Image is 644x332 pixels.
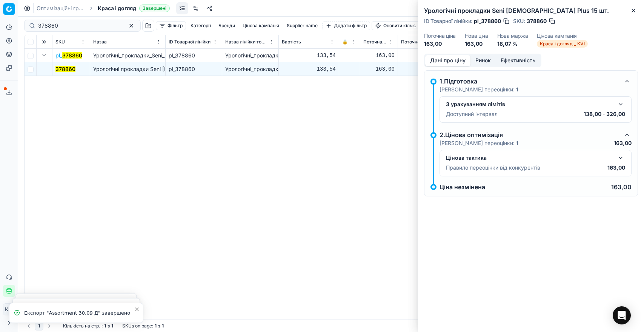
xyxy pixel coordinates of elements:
span: 378860 [527,17,547,25]
button: Close toast [132,305,141,314]
strong: 1 [155,323,157,329]
span: Урологічні прокладки Seni [DEMOGRAPHIC_DATA] Рlus 15 шт. [93,66,249,72]
strong: 1 [104,323,106,329]
strong: з [158,323,160,329]
dt: Цінова кампанія [537,33,588,39]
div: Open Intercom Messenger [613,306,631,324]
span: Завершені [139,5,170,12]
button: 1 [35,321,43,330]
nav: breadcrumb [37,5,170,12]
span: ID Товарної лінійки : [424,19,472,24]
nav: pagination [24,321,54,330]
strong: 1 [516,140,518,146]
p: 163,00 [611,184,632,190]
button: Go to next page [45,321,54,330]
p: Ціна незмінена [440,184,485,190]
button: Expand all [40,37,49,46]
span: SKU [55,39,65,45]
strong: 1 [162,323,164,329]
div: pl_378860 [169,52,219,59]
button: Додати фільтр [322,21,370,30]
div: pl_378860 [169,65,219,73]
button: КM [3,303,15,315]
dd: 163,00 [424,40,456,48]
span: Поточна промо ціна [401,39,444,45]
mark: 378860 [62,52,82,59]
span: Краса і доглядЗавершені [98,5,170,12]
button: Supplier name [284,21,321,30]
span: Вартість [282,39,301,45]
p: [PERSON_NAME] переоцінки: [440,86,518,93]
button: Дані про ціну [425,55,470,66]
strong: з [108,323,110,329]
mark: 378860 [55,66,75,72]
button: Оновити кільк. [372,21,420,30]
span: pl_378860 [474,17,501,25]
h2: Урологічні прокладки Seni [DEMOGRAPHIC_DATA] Рlus 15 шт. [424,6,638,15]
span: SKUs on page : [122,323,153,329]
strong: 1 [111,323,113,329]
span: Кількість на стр. [63,323,100,329]
button: Цінова кампанія [240,21,282,30]
span: Назва [93,39,107,45]
div: 133,54 [282,52,336,59]
button: Ефективність [496,55,540,66]
span: SKU : [513,19,525,24]
button: 378860 [55,65,75,73]
div: 163,00 [363,65,395,73]
p: Доступний інтервал [446,110,498,118]
button: Фільтр [156,21,186,30]
span: Краса і догляд _ KVI [537,40,588,48]
div: 163,00 [363,52,395,59]
dd: 163,00 [465,40,488,48]
div: Цінова тактика [446,154,613,162]
p: 163,00 [607,164,625,171]
div: З урахуванням лімітів [446,100,613,108]
span: Назва лінійки товарів [225,39,268,45]
button: Go to previous page [24,321,33,330]
button: Бренди [215,21,238,30]
div: Експорт "Assortment 30.09 Д" завершено [24,309,134,317]
div: Урологічні_прокладки_Seni_[DEMOGRAPHIC_DATA]_Рlus_15_шт. [225,52,275,59]
p: 163,00 [614,139,632,147]
button: Expand [40,51,49,60]
dt: Нова маржа [497,33,528,39]
div: 1.Підготовка [440,77,619,86]
a: Оптимізаційні групи [37,5,85,12]
button: pl_378860 [55,52,82,59]
div: 163,00 [401,52,451,59]
span: Урологічні_прокладки_Seni_[DEMOGRAPHIC_DATA]_Рlus_15_шт. [93,52,253,59]
span: pl_ [55,52,82,59]
dt: Нова ціна [465,33,488,39]
span: 🔒 [342,39,348,45]
button: Категорії [188,21,214,30]
p: Правило переоцінки від конкурентів [446,164,540,171]
input: Пошук по SKU або назві [38,22,121,29]
p: [PERSON_NAME] переоцінки: [440,139,518,147]
div: : [63,323,113,329]
div: 2.Цінова оптимізація [440,130,619,139]
div: 133,54 [282,65,336,73]
strong: 1 [516,86,518,93]
p: 138,00 - 326,00 [584,110,625,118]
span: ID Товарної лінійки [169,39,211,45]
dd: 18,07 % [497,40,528,48]
span: КM [3,304,15,315]
dt: Поточна ціна [424,33,456,39]
span: Краса і догляд [98,5,136,12]
span: Поточна ціна [363,39,387,45]
div: Урологічні_прокладки_Seni_[DEMOGRAPHIC_DATA]_Рlus_15_шт. [225,65,275,73]
div: 163,00 [401,65,451,73]
button: Ринок [470,55,496,66]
